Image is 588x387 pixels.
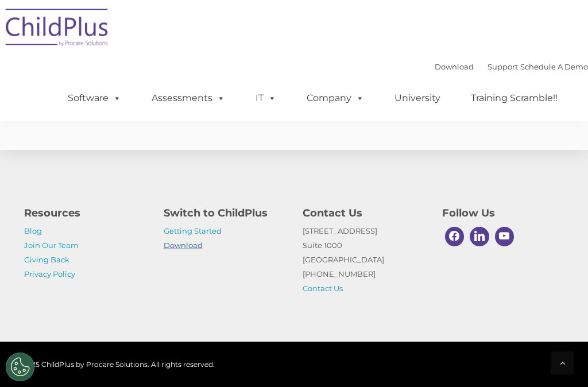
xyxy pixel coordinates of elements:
button: Cookies Settings [6,353,34,381]
a: Schedule A Demo [520,62,588,71]
a: Training Scramble!! [459,87,569,110]
a: Linkedin [467,224,492,249]
h4: Contact Us [303,205,425,221]
h4: Resources [24,205,146,221]
a: Contact Us [303,284,343,293]
a: Company [295,87,376,110]
a: Download [164,241,203,250]
h4: Switch to ChildPlus [164,205,286,221]
a: Facebook [442,224,467,249]
span: © 2025 ChildPlus by Procare Solutions. All rights reserved. [16,360,215,369]
a: Support [488,62,518,71]
h4: Follow Us [442,205,564,221]
a: Software [56,87,133,110]
a: Blog [24,226,42,235]
a: University [383,87,452,110]
a: Join Our Team [24,241,79,250]
p: [STREET_ADDRESS] Suite 1000 [GEOGRAPHIC_DATA] [PHONE_NUMBER] [303,224,425,296]
a: Privacy Policy [24,269,75,278]
a: IT [244,87,288,110]
a: Assessments [140,87,237,110]
font: | [435,62,588,71]
a: Giving Back [24,255,69,264]
a: Download [435,62,474,71]
a: Getting Started [164,226,222,235]
a: Youtube [492,224,517,249]
iframe: Chat Widget [401,263,588,387]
